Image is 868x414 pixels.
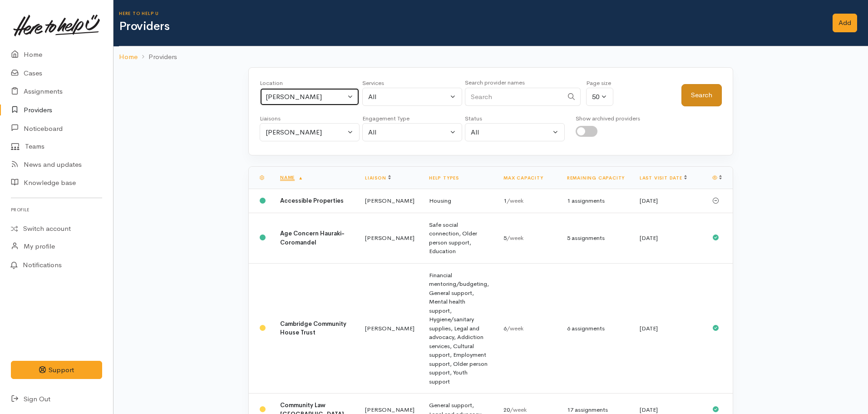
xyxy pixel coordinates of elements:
a: Name [280,175,303,180]
td: [DATE] [632,189,705,213]
input: Search [465,88,563,106]
div: 1 [503,196,552,205]
td: Financial mentoring/budgeting, General support, Mental health support, Hygiene/sanitary supplies,... [422,263,496,394]
div: 6 assignments [567,324,625,333]
small: Search provider names [465,79,525,86]
li: Providers [138,52,177,62]
td: Housing [422,189,496,213]
a: Remaining capacity [567,175,625,181]
div: Location [260,79,360,88]
div: Services [362,79,462,88]
button: All [465,123,565,142]
div: 5 [503,234,552,243]
span: /week [507,324,523,332]
a: Home [119,52,138,62]
span: /week [507,234,523,242]
a: Help types [429,175,459,181]
div: Engagement Type [362,114,462,123]
button: Support [11,361,102,379]
h1: Providers [119,20,822,33]
button: Nicole Rusk [260,123,360,142]
button: All [362,123,462,142]
b: Cambridge Community House Trust [280,320,346,337]
td: [PERSON_NAME] [358,189,422,213]
td: [PERSON_NAME] [358,263,422,394]
div: 1 assignments [567,196,625,205]
div: Page size [586,79,613,88]
div: Show archived providers [576,114,640,123]
div: Liaisons [260,114,360,123]
span: /week [507,197,523,205]
b: Age Concern Hauraki-Coromandel [280,229,345,246]
div: 50 [592,92,599,102]
div: [PERSON_NAME] [266,127,345,138]
div: [PERSON_NAME] [266,92,345,102]
div: 6 [503,324,552,333]
button: 50 [586,88,613,106]
td: Safe social connection, Older person support, Education [422,213,496,263]
button: Hamilton [260,88,360,106]
div: All [471,127,551,138]
a: Add [833,14,857,32]
div: All [368,127,448,138]
h6: Here to help u [119,11,822,16]
a: Max capacity [503,175,543,181]
button: Search [681,84,722,106]
a: Liaison [365,175,391,181]
span: /week [510,406,527,414]
div: All [368,92,448,102]
h6: Profile [11,204,102,216]
b: Accessible Properties [280,197,344,205]
nav: breadcrumb [113,46,868,68]
td: [DATE] [632,263,705,394]
td: [PERSON_NAME] [358,213,422,263]
div: 5 assignments [567,234,625,243]
div: Status [465,114,565,123]
a: Last visit date [640,175,687,181]
button: All [362,88,462,106]
td: [DATE] [632,213,705,263]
